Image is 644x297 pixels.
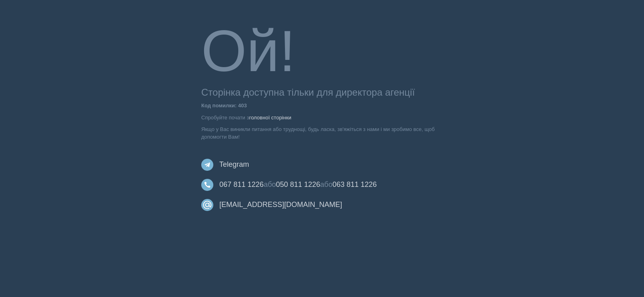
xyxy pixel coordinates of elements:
a: 067 811 1226 [219,180,264,188]
a: головної сторінки [249,115,291,121]
a: Telegram [219,160,249,168]
p: Спробуйте почати з [201,114,443,121]
h1: Ой! [201,19,443,84]
img: email.svg [201,199,213,211]
h3: Сторінка доступна тільки для директора агенції [201,87,443,98]
h4: або або [201,176,443,193]
a: 050 811 1226 [276,180,320,188]
img: telegram.svg [201,159,213,171]
img: phone-1055012.svg [201,179,213,191]
a: 063 811 1226 [332,180,377,188]
b: Код помилки: 403 [201,102,247,109]
p: Якщо у Вас виникли питання або труднощі, будь ласка, зв'яжіться з нами і ми зробимо все, щоб допо... [201,125,443,141]
a: [EMAIL_ADDRESS][DOMAIN_NAME] [219,201,342,209]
